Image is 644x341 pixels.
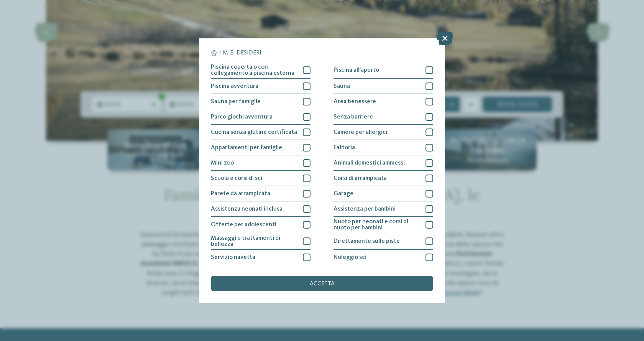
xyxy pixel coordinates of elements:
span: Sauna [333,83,350,89]
span: Camere per allergici [333,129,387,135]
span: Corsi di arrampicata [333,175,387,181]
span: Senza barriere [333,114,373,120]
span: Fattoria [333,145,355,151]
span: Piscina avventura [211,83,258,89]
span: Direttamente sulle piste [333,238,400,244]
span: Massaggi e trattamenti di bellezza [211,235,297,247]
span: Noleggio sci [333,254,366,260]
span: I miei desideri [219,50,261,56]
span: Appartamenti per famiglie [211,145,282,151]
span: Cucina senza glutine certificata [211,129,297,135]
span: Parco giochi avventura [211,114,273,120]
span: Animali domestici ammessi [333,160,405,166]
span: Scuola e corsi di sci [211,175,262,181]
span: Mini zoo [211,160,234,166]
span: Servizio navetta [211,254,255,260]
span: Piscina coperta o con collegamento a piscina esterna [211,64,297,76]
span: Garage [333,191,353,197]
span: accetta [310,281,335,287]
span: Assistenza neonati inclusa [211,206,283,212]
span: Offerte per adolescenti [211,222,276,228]
span: Parete da arrampicata [211,191,270,197]
span: Area benessere [333,99,376,105]
span: Nuoto per neonati e corsi di nuoto per bambini [333,219,420,231]
span: Assistenza per bambini [333,206,396,212]
span: Sauna per famiglie [211,99,261,105]
span: Piscina all'aperto [333,67,379,73]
